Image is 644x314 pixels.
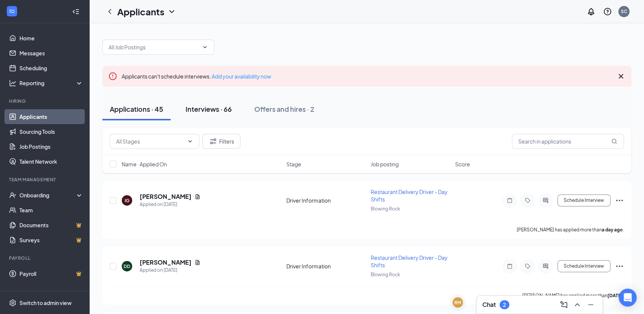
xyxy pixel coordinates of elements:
[9,255,82,261] div: Payroll
[19,154,83,169] a: Talent Network
[558,299,570,311] button: ComposeMessage
[9,191,16,199] svg: UserCheck
[286,197,366,204] div: Driver Information
[187,138,193,144] svg: ChevronDown
[186,104,232,114] div: Interviews · 66
[371,188,448,203] span: Restaurant Delivery Driver - Day Shifts
[587,7,595,16] svg: Notifications
[254,104,314,114] div: Offers and hires · 2
[482,301,496,309] h3: Chat
[615,196,624,205] svg: Ellipses
[108,72,117,81] svg: Error
[286,262,366,270] div: Driver Information
[522,292,624,299] p: [PERSON_NAME] has applied more than .
[19,124,83,139] a: Sourcing Tools
[603,7,612,16] svg: QuestionInfo
[19,46,83,61] a: Messages
[371,272,400,277] span: Blowing Rock
[19,266,83,281] a: PayrollCrown
[586,300,595,309] svg: Minimize
[503,302,506,308] div: 2
[125,197,130,204] div: IG
[286,160,301,168] span: Stage
[505,263,514,269] svg: Note
[19,139,83,154] a: Job Postings
[117,5,164,18] h1: Applicants
[9,98,82,104] div: Hiring
[122,160,167,168] span: Name · Applied On
[19,191,77,199] div: Onboarding
[512,134,624,149] input: Search in applications
[19,61,83,76] a: Scheduling
[541,197,550,203] svg: ActiveChat
[202,44,208,50] svg: ChevronDown
[19,218,83,233] a: DocumentsCrown
[167,7,176,16] svg: ChevronDown
[523,197,532,203] svg: Tag
[209,137,218,146] svg: Filter
[454,299,461,306] div: RM
[371,206,400,212] span: Blowing Rock
[19,299,72,307] div: Switch to admin view
[116,137,184,145] input: All Stages
[611,138,617,144] svg: MagnifyingGlass
[541,263,550,269] svg: ActiveChat
[140,258,192,267] h5: [PERSON_NAME]
[122,73,271,80] span: Applicants can't schedule interviews.
[124,263,130,270] div: DD
[202,134,240,149] button: Filter Filters
[371,160,399,168] span: Job posting
[140,201,200,208] div: Applied on [DATE]
[615,262,624,271] svg: Ellipses
[585,299,597,311] button: Minimize
[195,259,200,265] svg: Document
[9,176,82,183] div: Team Management
[371,254,448,268] span: Restaurant Delivery Driver - Day Shifts
[455,160,470,168] span: Score
[619,289,637,307] div: Open Intercom Messenger
[602,227,623,233] b: a day ago
[517,227,624,233] p: [PERSON_NAME] has applied more than .
[621,8,627,15] div: SC
[557,194,610,206] button: Schedule Interview
[109,43,199,51] input: All Job Postings
[140,267,200,274] div: Applied on [DATE]
[616,72,625,81] svg: Cross
[19,109,83,124] a: Applicants
[557,260,610,272] button: Schedule Interview
[505,197,514,203] svg: Note
[559,300,568,309] svg: ComposeMessage
[19,233,83,247] a: SurveysCrown
[212,73,271,80] a: Add your availability now
[573,300,582,309] svg: ChevronUp
[72,8,80,15] svg: Collapse
[19,203,83,218] a: Team
[195,194,200,200] svg: Document
[19,79,84,87] div: Reporting
[607,293,623,298] b: [DATE]
[8,7,16,15] svg: WorkstreamLogo
[19,31,83,46] a: Home
[523,263,532,269] svg: Tag
[571,299,583,311] button: ChevronUp
[110,104,163,114] div: Applications · 45
[140,193,192,201] h5: [PERSON_NAME]
[9,79,16,87] svg: Analysis
[105,7,114,16] svg: ChevronLeft
[9,299,16,307] svg: Settings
